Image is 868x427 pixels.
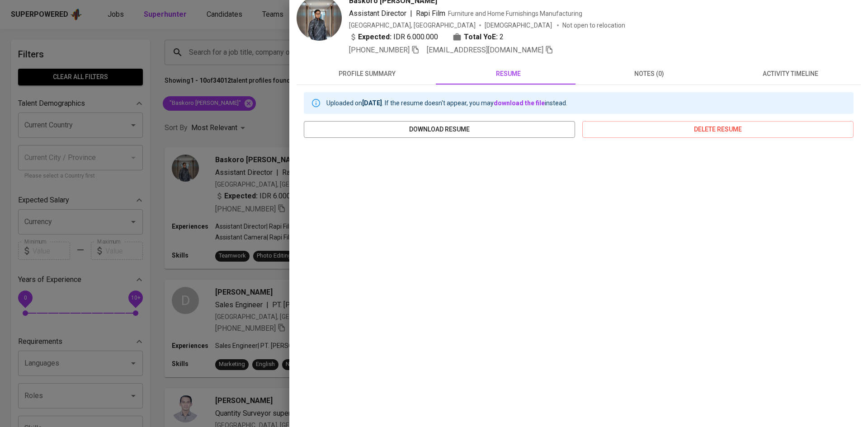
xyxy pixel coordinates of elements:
[416,9,445,18] span: Rapi Film
[358,32,392,42] b: Expected:
[562,21,625,30] p: Not open to relocation
[443,68,573,80] span: resume
[410,8,412,19] span: |
[304,145,854,416] iframe: a207398068ff393616e0446d45ca1cf9.pdf
[485,21,553,30] span: [DEMOGRAPHIC_DATA]
[349,32,438,42] div: IDR 6.000.000
[464,32,498,42] b: Total YoE:
[448,10,582,17] span: Furniture and Home Furnishings Manufacturing
[304,121,575,138] button: download resume
[500,32,504,42] span: 2
[302,68,432,80] span: profile summary
[584,68,714,80] span: notes (0)
[349,21,476,30] div: [GEOGRAPHIC_DATA], [GEOGRAPHIC_DATA]
[349,46,410,54] span: [PHONE_NUMBER]
[725,68,855,80] span: activity timeline
[311,124,568,135] span: download resume
[362,99,382,107] b: [DATE]
[590,124,846,135] span: delete resume
[582,121,854,138] button: delete resume
[326,95,567,111] div: Uploaded on . If the resume doesn't appear, you may instead.
[427,46,543,54] span: [EMAIL_ADDRESS][DOMAIN_NAME]
[494,99,545,107] a: download the file
[349,9,406,18] span: Assistant Director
